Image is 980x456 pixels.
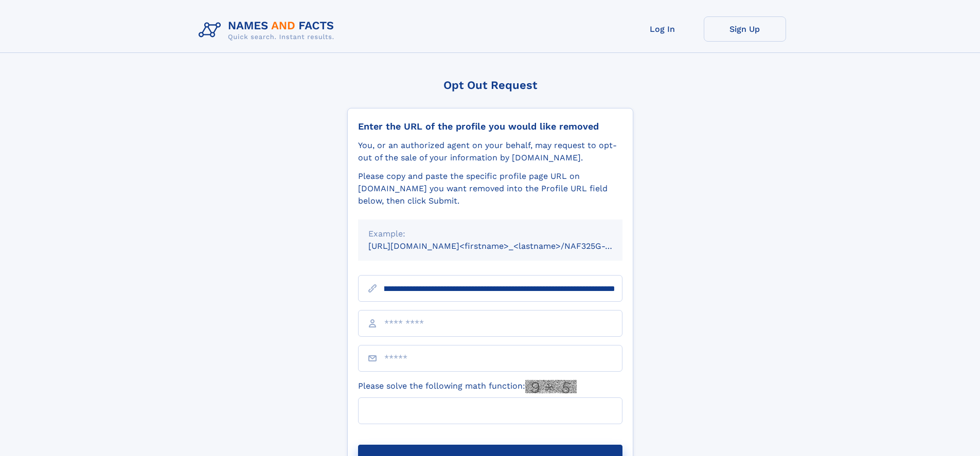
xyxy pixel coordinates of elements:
[368,228,612,240] div: Example:
[368,241,642,251] small: [URL][DOMAIN_NAME]<firstname>_<lastname>/NAF325G-xxxxxxxx
[621,16,704,42] a: Log In
[194,16,343,44] img: Logo Names and Facts
[358,139,622,164] div: You, or an authorized agent on your behalf, may request to opt-out of the sale of your informatio...
[704,16,786,42] a: Sign Up
[347,79,633,92] div: Opt Out Request
[358,380,577,393] label: Please solve the following math function:
[358,170,622,207] div: Please copy and paste the specific profile page URL on [DOMAIN_NAME] you want removed into the Pr...
[358,121,622,132] div: Enter the URL of the profile you would like removed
